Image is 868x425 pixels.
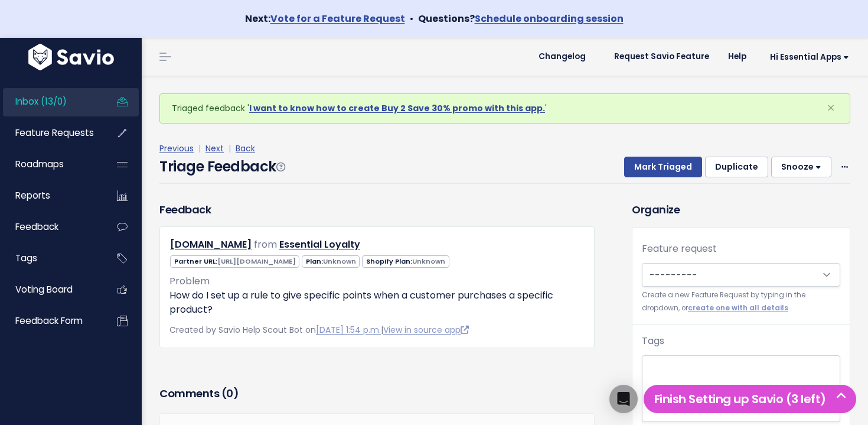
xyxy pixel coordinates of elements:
[642,334,664,348] label: Tags
[169,324,469,336] span: Created by Savio Help Scout Bot on |
[719,48,756,66] a: Help
[756,48,859,66] a: Hi Essential Apps
[217,257,296,266] span: [URL][DOMAIN_NAME]
[170,255,299,268] span: Partner URL:
[15,189,50,202] span: Reports
[170,238,252,251] a: [DOMAIN_NAME]
[25,44,117,70] img: logo-white.9d6f32f41409.svg
[15,283,73,296] span: Voting Board
[3,276,98,303] a: Voting Board
[3,213,98,241] a: Feedback
[169,288,585,317] p: How do I set up a rule to give specific points when a customer purchases a specific product?
[15,126,94,139] span: Feature Requests
[3,119,98,147] a: Feature Requests
[316,324,381,336] a: [DATE] 1:54 p.m.
[205,142,224,154] a: Next
[159,93,850,124] div: Triaged feedback ' '
[236,142,255,154] a: Back
[3,151,98,178] a: Roadmaps
[827,98,835,118] span: ×
[3,245,98,272] a: Tags
[169,274,210,288] span: Problem
[245,12,405,25] strong: Next:
[226,142,233,154] span: |
[362,255,449,268] span: Shopify Plan:
[302,255,360,268] span: Plan:
[159,385,595,402] h3: Comments ( )
[770,53,849,61] span: Hi Essential Apps
[159,142,194,154] a: Previous
[3,307,98,335] a: Feedback form
[226,386,233,401] span: 0
[642,242,717,256] label: Feature request
[15,314,83,327] span: Feedback form
[605,48,719,66] a: Request Savio Feature
[196,142,203,154] span: |
[632,202,850,218] h3: Organize
[3,88,98,115] a: Inbox (13/0)
[649,390,851,408] h5: Finish Setting up Savio (3 left)
[410,12,413,25] span: •
[815,94,847,122] button: Close
[609,385,638,413] div: Open Intercom Messenger
[15,158,64,170] span: Roadmaps
[3,182,98,209] a: Reports
[412,257,445,266] span: Unknown
[323,257,356,266] span: Unknown
[15,95,67,108] span: Inbox (13/0)
[688,303,788,313] a: create one with all details
[771,157,831,178] button: Snooze
[383,324,469,336] a: View in source app
[624,157,702,178] button: Mark Triaged
[418,12,624,25] strong: Questions?
[159,202,211,218] h3: Feedback
[705,157,768,178] button: Duplicate
[279,238,360,251] a: Essential Loyalty
[475,12,624,25] a: Schedule onboarding session
[254,238,277,251] span: from
[642,289,840,314] small: Create a new Feature Request by typing in the dropdown, or .
[539,53,586,61] span: Changelog
[249,102,545,114] a: I want to know how to create Buy 2 Save 30% promo with this app.
[15,252,37,264] span: Tags
[159,156,285,177] h4: Triage Feedback
[15,220,58,233] span: Feedback
[270,12,405,25] a: Vote for a Feature Request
